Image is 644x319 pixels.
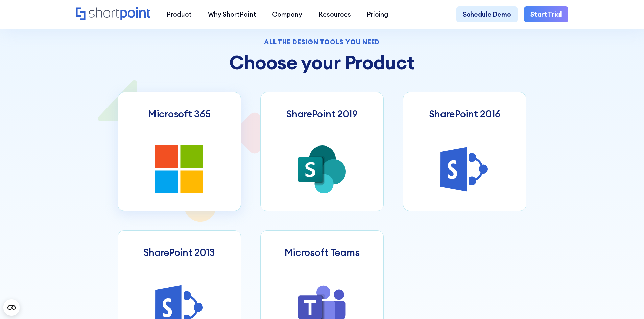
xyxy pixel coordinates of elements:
[118,39,527,45] div: All the design tools you need
[367,9,388,19] div: Pricing
[143,247,215,258] h3: SharePoint 2013
[318,9,351,19] div: Resources
[76,7,150,21] a: Home
[200,6,264,23] a: Why ShortPoint
[286,108,358,120] h3: SharePoint 2019
[264,6,310,23] a: Company
[403,92,526,211] a: SharePoint 2016
[310,6,359,23] a: Resources
[359,6,397,23] a: Pricing
[522,241,644,319] iframe: Chat Widget
[429,108,500,120] h3: SharePoint 2016
[3,299,20,316] button: Open CMP widget
[285,247,360,258] h3: Microsoft Teams
[148,108,210,120] h3: Microsoft 365
[456,6,518,23] a: Schedule Demo
[208,9,256,19] div: Why ShortPoint
[272,9,302,19] div: Company
[159,6,200,23] a: Product
[260,92,384,211] a: SharePoint 2019
[118,92,241,211] a: Microsoft 365
[524,6,568,23] a: Start Trial
[167,9,192,19] div: Product
[118,52,527,73] h2: Choose your Product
